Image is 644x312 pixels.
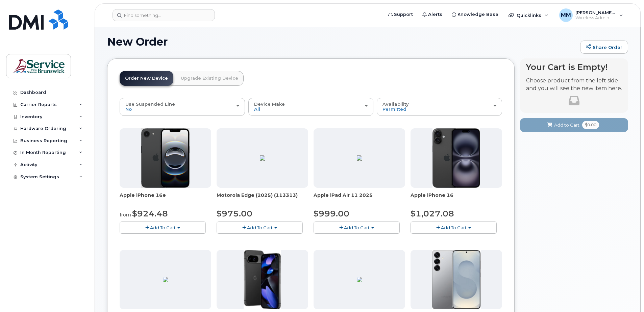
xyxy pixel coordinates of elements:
[132,209,168,218] span: $924.48
[314,222,400,233] button: Add To Cart
[411,209,454,218] span: $1,027.08
[120,71,173,86] a: Order New Device
[441,225,467,230] span: Add To Cart
[120,212,131,218] small: from
[141,128,190,188] img: iphone16e.png
[120,222,206,233] button: Add To Cart
[247,225,273,230] span: Add To Cart
[107,36,577,48] h1: New Order
[526,62,622,72] h4: Your Cart is Empty!
[125,101,175,107] span: Use Suspended Line
[217,209,252,218] span: $975.00
[120,192,211,205] div: Apple iPhone 16e
[217,192,308,205] div: Motorola Edge (2025) (113313)
[175,71,244,86] a: Upgrade Existing Device
[580,41,628,54] a: Share Order
[382,106,406,112] span: Permitted
[432,128,480,188] img: iphone_16_plus.png
[248,98,374,115] button: Device Make All
[150,225,176,230] span: Add To Cart
[377,98,502,115] button: Availability Permitted
[125,106,132,112] span: No
[314,209,349,218] span: $999.00
[357,277,362,282] img: 110CE2EE-BED8-457C-97B0-44C820BA34CE.png
[582,121,599,129] span: $0.00
[217,222,303,233] button: Add To Cart
[411,192,502,205] div: Apple iPhone 16
[314,192,405,205] div: Apple iPad Air 11 2025
[357,155,362,161] img: D05A5B98-8D38-4839-BBA4-545D6CC05E2D.png
[520,118,628,132] button: Add to Cart $0.00
[554,122,579,128] span: Add to Cart
[254,106,260,112] span: All
[382,101,409,107] span: Availability
[163,277,168,282] img: 5064C4E8-FB8A-45B3-ADD3-50D80ADAD265.png
[411,222,497,233] button: Add To Cart
[260,155,265,161] img: 97AF51E2-C620-4B55-8757-DE9A619F05BB.png
[120,98,245,115] button: Use Suspended Line No
[344,225,370,230] span: Add To Cart
[526,77,622,93] p: Choose product from the left side and you will see the new item here.
[254,101,285,107] span: Device Make
[244,250,281,309] img: Pixel_9_all.png
[432,250,480,309] img: s25plus.png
